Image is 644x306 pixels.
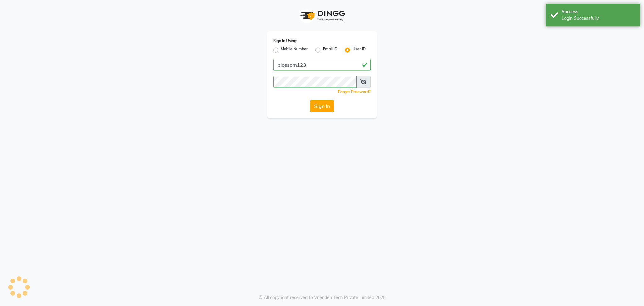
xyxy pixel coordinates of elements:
[273,38,297,44] label: Sign In Using:
[310,100,334,112] button: Sign In
[323,46,337,54] label: Email ID
[353,46,366,54] label: User ID
[297,6,347,25] img: logo1.svg
[338,89,371,94] a: Forgot Password?
[562,8,636,15] div: Success
[281,46,308,54] label: Mobile Number
[562,15,636,22] div: Login Successfully.
[273,59,371,71] input: Username
[273,76,357,88] input: Username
